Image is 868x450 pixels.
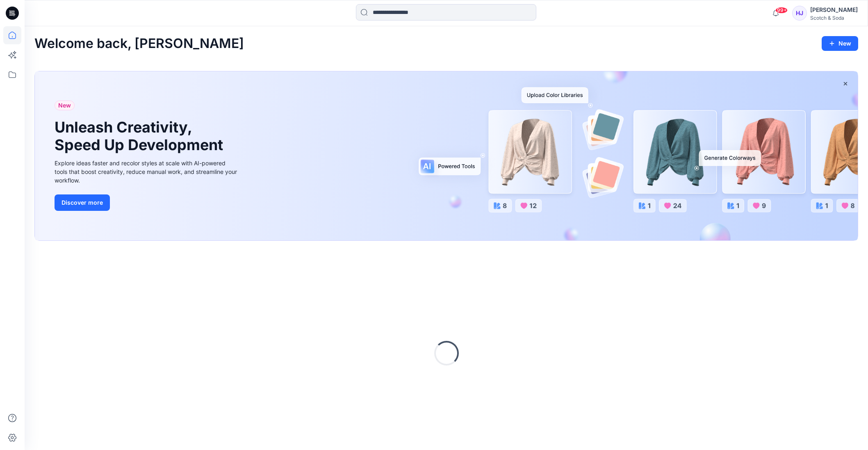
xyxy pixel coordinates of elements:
button: Discover more [55,194,110,211]
div: [PERSON_NAME] [810,5,858,15]
span: New [58,101,71,110]
div: Scotch & Soda [810,15,858,21]
button: New [822,36,858,51]
div: HJ [792,6,807,21]
h2: Welcome back, [PERSON_NAME] [34,36,244,51]
span: 99+ [775,7,788,14]
div: Explore ideas faster and recolor styles at scale with AI-powered tools that boost creativity, red... [55,159,239,185]
h1: Unleash Creativity, Speed Up Development [55,119,227,154]
a: Discover more [55,194,239,211]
